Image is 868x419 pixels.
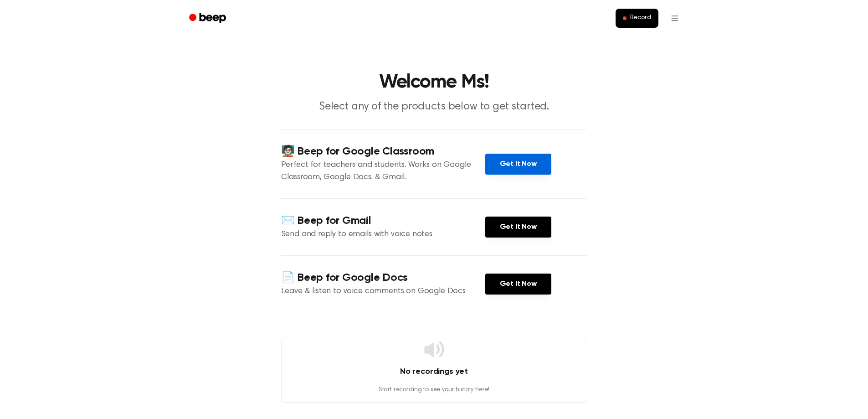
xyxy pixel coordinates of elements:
[282,366,587,378] h4: No recordings yet
[281,270,485,285] h4: 📄 Beep for Google Docs
[281,213,485,228] h4: ✉️ Beep for Gmail
[485,274,551,295] a: Get It Now
[183,10,234,27] a: Beep
[281,159,485,184] p: Perfect for teachers and students. Works on Google Classroom, Google Docs, & Gmail.
[281,228,485,241] p: Send and reply to emails with voice notes
[281,144,485,159] h4: 🧑🏻‍🏫 Beep for Google Classroom
[485,154,551,175] a: Get It Now
[281,285,485,298] p: Leave & listen to voice comments on Google Docs
[616,9,658,28] button: Record
[282,385,587,395] p: Start recording to see your history here!
[664,7,686,29] button: Open menu
[485,217,551,238] a: Get It Now
[259,99,609,114] p: Select any of the products below to get started.
[630,14,651,22] span: Record
[201,73,668,92] h1: Welcome Ms!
